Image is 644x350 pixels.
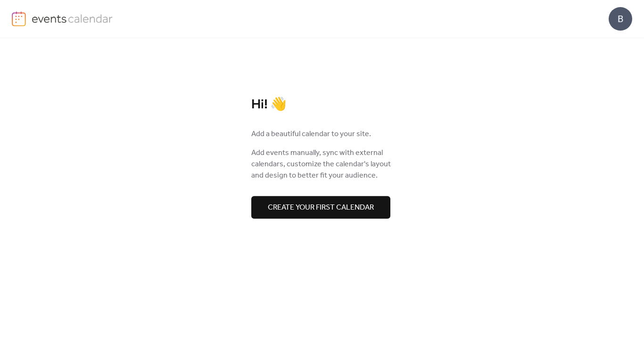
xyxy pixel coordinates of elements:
[251,129,371,140] span: Add a beautiful calendar to your site.
[251,196,390,219] button: Create your first calendar
[251,97,393,113] div: Hi! 👋
[609,7,632,31] div: B
[12,11,26,26] img: logo
[32,11,113,25] img: logo-type
[268,202,374,213] span: Create your first calendar
[251,147,393,181] span: Add events manually, sync with external calendars, customize the calendar's layout and design to ...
